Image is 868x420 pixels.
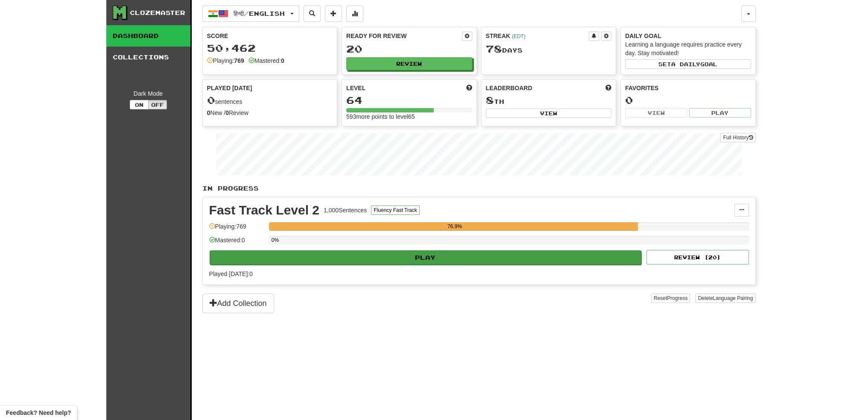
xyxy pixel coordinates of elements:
[202,6,299,22] button: हिन्दी/English
[210,250,642,265] button: Play
[209,270,253,277] span: Played [DATE]: 0
[6,408,71,417] span: Open feedback widget
[202,294,274,313] button: Add Collection
[605,84,611,92] span: This week in points, UTC
[625,32,751,40] div: Daily Goal
[486,109,612,118] button: View
[346,112,472,121] div: 593 more points to level 65
[486,43,502,55] span: 78
[486,84,532,92] span: Leaderboard
[281,57,284,64] strong: 0
[625,108,687,117] button: View
[207,43,333,53] div: 50,462
[130,9,185,17] div: Clozemaster
[207,109,333,117] div: New / Review
[713,295,753,301] span: Language Pairing
[207,95,333,106] div: sentences
[130,100,149,109] button: On
[207,56,244,65] div: Playing:
[346,95,472,106] div: 64
[486,44,612,55] div: Day s
[209,204,320,217] div: Fast Track Level 2
[625,59,751,69] button: Seta dailygoal
[325,6,342,22] button: Add sentence to collection
[248,56,284,65] div: Mastered:
[346,57,472,70] button: Review
[148,100,167,109] button: Off
[106,25,190,47] a: Dashboard
[234,10,285,17] span: हिन्दी / English
[272,222,638,231] div: 76.9%
[225,109,229,116] strong: 0
[209,222,265,236] div: Playing: 769
[696,294,756,303] button: DeleteLanguage Pairing
[625,84,751,92] div: Favorites
[720,133,755,142] a: Full History
[486,32,589,40] div: Streak
[207,84,252,92] span: Played [DATE]
[324,206,367,214] div: 1,000 Sentences
[689,108,751,117] button: Play
[234,57,244,64] strong: 769
[625,95,751,106] div: 0
[346,84,365,92] span: Level
[651,294,690,303] button: ResetProgress
[667,295,687,301] span: Progress
[371,206,419,215] button: Fluency Fast Track
[304,6,321,22] button: Search sentences
[346,44,472,54] div: 20
[202,184,756,193] p: In Progress
[209,236,265,250] div: Mastered: 0
[207,94,215,106] span: 0
[346,32,462,40] div: Ready for Review
[106,47,190,68] a: Collections
[625,40,751,57] div: Learning a language requires practice every day. Stay motivated!
[466,84,472,92] span: Score more points to level up
[486,95,612,106] div: th
[646,250,749,264] button: Review (20)
[671,61,700,67] span: a daily
[207,32,333,40] div: Score
[207,109,210,116] strong: 0
[512,33,526,39] a: (EDT)
[346,6,363,22] button: More stats
[113,89,184,98] div: Dark Mode
[486,94,494,106] span: 8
